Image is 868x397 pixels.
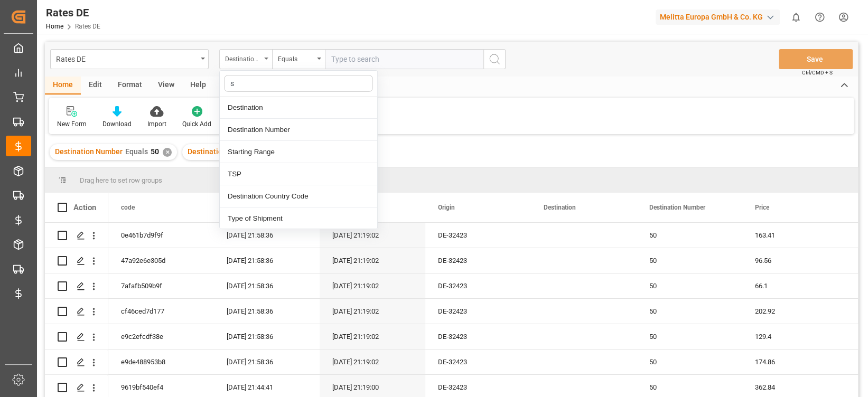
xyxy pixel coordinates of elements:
[755,204,769,211] span: Price
[102,119,132,129] div: Download
[108,248,214,273] div: 47a92e6e305d
[188,147,274,156] span: Destination Country Code
[808,5,832,29] button: Help Center
[320,299,425,324] div: [DATE] 21:19:02
[320,349,425,374] div: [DATE] 21:19:02
[163,148,172,157] div: ✕
[742,273,848,298] div: 66.1
[55,147,123,156] span: Destination Number
[742,324,848,349] div: 129.4
[45,273,108,299] div: Press SPACE to select this row.
[779,49,853,69] button: Save
[656,7,784,27] button: Melitta Europa GmbH & Co. KG
[110,77,150,94] div: Format
[742,349,848,374] div: 174.86
[220,207,377,230] div: Type of Shipment
[220,185,377,207] div: Destination Country Code
[108,324,214,349] div: e9c2efcdf38e
[656,10,780,25] div: Melitta Europa GmbH & Co. KG
[483,49,506,69] button: search button
[50,49,209,69] button: open menu
[272,49,325,69] button: open menu
[544,204,576,211] span: Destination
[649,204,705,211] span: Destination Number
[214,273,320,298] div: [DATE] 21:58:36
[278,52,314,64] div: Equals
[224,75,373,92] input: Search
[320,273,425,298] div: [DATE] 21:19:02
[150,77,182,94] div: View
[56,52,197,65] div: Rates DE
[121,204,135,211] span: code
[80,176,162,184] span: Drag here to set row groups
[214,349,320,374] div: [DATE] 21:58:36
[182,119,211,129] div: Quick Add
[425,349,531,374] div: DE-32423
[220,163,377,185] div: TSP
[637,299,742,324] div: 50
[220,119,377,141] div: Destination Number
[425,248,531,273] div: DE-32423
[108,223,214,248] div: 0e461b7d9f9f
[45,77,81,94] div: Home
[45,324,108,349] div: Press SPACE to select this row.
[108,299,214,324] div: cf46ced7d177
[125,147,148,156] span: Equals
[784,5,808,29] button: show 0 new notifications
[325,49,483,69] input: Type to search
[637,324,742,349] div: 50
[214,324,320,349] div: [DATE] 21:58:36
[425,299,531,324] div: DE-32423
[438,204,455,211] span: Origin
[802,69,833,77] span: Ctrl/CMD + S
[425,223,531,248] div: DE-32423
[742,248,848,273] div: 96.56
[637,248,742,273] div: 50
[108,349,214,374] div: e9de488953b8
[742,299,848,324] div: 202.92
[45,349,108,375] div: Press SPACE to select this row.
[46,23,63,30] a: Home
[320,223,425,248] div: [DATE] 21:19:02
[57,119,87,129] div: New Form
[220,97,377,119] div: Destination
[151,147,159,156] span: 50
[108,273,214,298] div: 7afafb509b9f
[182,77,214,94] div: Help
[225,52,261,64] div: Destination Country Code
[220,141,377,163] div: Starting Range
[73,203,96,212] div: Action
[637,223,742,248] div: 50
[320,248,425,273] div: [DATE] 21:19:02
[214,299,320,324] div: [DATE] 21:58:36
[46,5,100,21] div: Rates DE
[45,223,108,248] div: Press SPACE to select this row.
[214,248,320,273] div: [DATE] 21:58:36
[214,223,320,248] div: [DATE] 21:58:36
[637,349,742,374] div: 50
[320,324,425,349] div: [DATE] 21:19:02
[219,49,272,69] button: close menu
[742,223,848,248] div: 163.41
[425,324,531,349] div: DE-32423
[45,248,108,273] div: Press SPACE to select this row.
[637,273,742,298] div: 50
[45,299,108,324] div: Press SPACE to select this row.
[425,273,531,298] div: DE-32423
[147,119,166,129] div: Import
[81,77,110,94] div: Edit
